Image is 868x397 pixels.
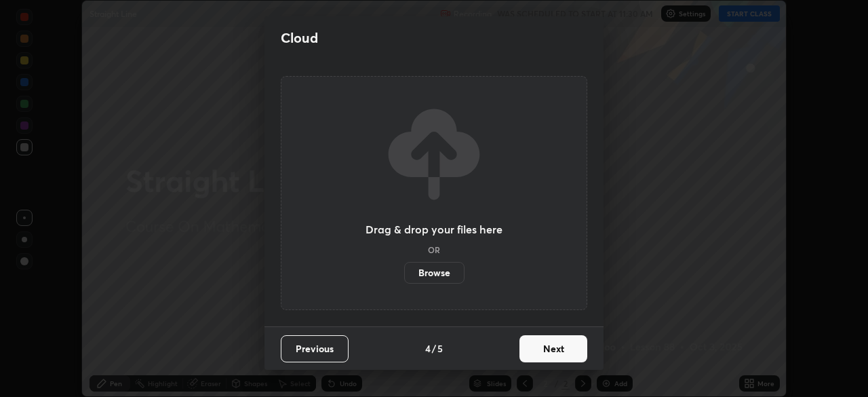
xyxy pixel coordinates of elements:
[281,29,318,47] h2: Cloud
[432,341,436,356] h4: /
[428,246,440,254] h5: OR
[281,335,349,362] button: Previous
[437,341,443,356] h4: 5
[366,224,502,235] h3: Drag & drop your files here
[425,341,431,356] h4: 4
[519,335,587,362] button: Next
